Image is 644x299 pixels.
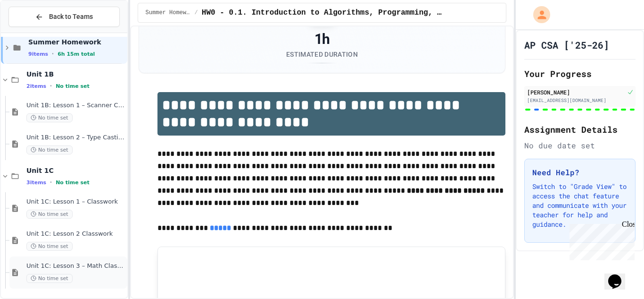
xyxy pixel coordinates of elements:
[56,83,90,89] span: No time set
[28,51,48,57] span: 9 items
[26,83,46,89] span: 2 items
[26,113,73,122] span: No time set
[28,38,125,46] span: Summer Homework
[26,198,125,206] span: Unit 1C: Lesson 1 – Classwork
[202,7,443,18] span: HW0 - 0.1. Introduction to Algorithms, Programming, and Compilers
[527,97,633,104] div: [EMAIL_ADDRESS][DOMAIN_NAME]
[146,9,191,17] span: Summer Homework
[195,9,198,17] span: /
[26,242,73,251] span: No time set
[286,50,358,59] div: Estimated Duration
[26,166,125,175] span: Unit 1C
[532,182,627,229] p: Switch to "Grade View" to access the chat feature and communicate with your teacher for help and ...
[286,31,358,48] div: 1h
[58,51,95,57] span: 6h 15m total
[56,179,90,186] span: No time set
[26,179,46,186] span: 3 items
[524,67,636,80] h2: Your Progress
[26,134,125,142] span: Unit 1B: Lesson 2 – Type Casting
[52,50,54,58] span: •
[50,82,52,90] span: •
[26,145,73,154] span: No time set
[26,70,125,78] span: Unit 1B
[532,167,627,178] h3: Need Help?
[26,274,73,283] span: No time set
[524,123,636,136] h2: Assignment Details
[26,230,125,238] span: Unit 1C: Lesson 2 Classwork
[566,220,635,260] iframe: chat widget
[524,140,636,151] div: No due date set
[4,4,65,60] div: Chat with us now!Close
[8,7,120,27] button: Back to Teams
[524,38,609,51] h1: AP CSA ['25-26]
[50,179,52,186] span: •
[26,210,73,219] span: No time set
[26,102,125,110] span: Unit 1B: Lesson 1 – Scanner Class (Classwork & Homework)
[527,88,625,96] div: [PERSON_NAME]
[604,261,635,290] iframe: chat widget
[49,12,93,22] span: Back to Teams
[26,262,125,270] span: Unit 1C: Lesson 3 – Math Class (Random)
[523,4,553,26] div: My Account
